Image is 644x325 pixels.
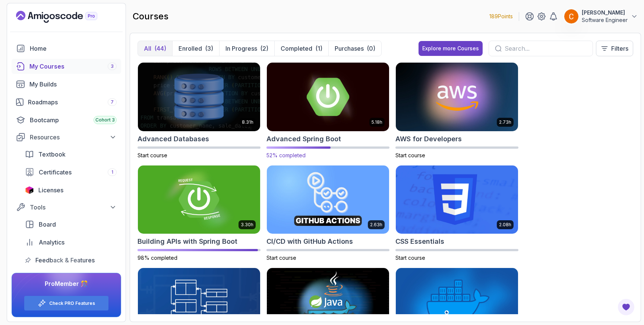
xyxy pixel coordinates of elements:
span: Start course [138,152,167,158]
div: (0) [367,44,375,53]
img: Advanced Spring Boot card [264,61,392,133]
button: Enrolled(3) [172,41,219,56]
div: My Courses [29,62,117,71]
a: bootcamp [12,113,121,127]
a: licenses [20,183,121,198]
p: All [144,44,151,53]
span: Feedback & Features [35,256,95,265]
div: Roadmaps [28,98,117,107]
span: 52% completed [266,152,306,158]
div: Bootcamp [30,116,117,124]
div: My Builds [29,80,117,89]
h2: Advanced Spring Boot [266,134,341,144]
h2: CI/CD with GitHub Actions [266,236,353,247]
p: In Progress [225,44,257,53]
h2: courses [133,10,168,22]
p: Purchases [335,44,364,53]
img: AWS for Developers card [396,63,518,131]
span: Start course [266,255,296,261]
img: Building APIs with Spring Boot card [138,165,260,234]
div: (3) [205,44,213,53]
div: (44) [154,44,166,53]
span: Start course [395,152,425,158]
a: textbook [20,147,121,162]
span: Textbook [38,150,66,159]
h2: AWS for Developers [395,134,462,144]
h2: Building APIs with Spring Boot [138,236,237,247]
a: Advanced Spring Boot card5.18hAdvanced Spring Boot52% completed [266,62,389,159]
div: Resources [30,133,117,142]
button: Purchases(0) [328,41,381,56]
p: 8.31h [242,119,253,125]
button: Open Feedback Button [617,298,635,316]
input: Search... [505,44,587,53]
button: Explore more Courses [419,41,483,56]
div: Explore more Courses [422,45,479,52]
button: Tools [12,201,121,214]
button: Filters [596,41,633,56]
p: Enrolled [179,44,202,53]
span: Cohort 3 [95,117,115,123]
p: [PERSON_NAME] [582,9,628,16]
span: 1 [111,169,113,175]
a: board [20,217,121,232]
button: Check PRO Features [24,296,109,311]
img: jetbrains icon [25,186,34,194]
a: analytics [20,235,121,250]
button: Resources [12,130,121,144]
p: 2.63h [370,222,382,228]
img: Advanced Databases card [138,63,260,131]
a: feedback [20,253,121,268]
p: Completed [281,44,312,53]
span: Certificates [39,168,72,177]
button: Completed(1) [274,41,328,56]
a: courses [12,59,121,74]
p: 3.30h [241,222,253,228]
button: All(44) [138,41,172,56]
a: builds [12,77,121,92]
a: roadmaps [12,95,121,110]
img: user profile image [564,9,578,23]
span: Analytics [39,238,64,247]
a: Check PRO Features [49,300,95,306]
a: certificates [20,165,121,180]
p: 2.08h [499,222,511,228]
span: Licenses [38,186,63,195]
span: 3 [111,63,114,69]
span: Start course [395,255,425,261]
div: (1) [315,44,322,53]
a: home [12,41,121,56]
a: Landing page [16,11,114,23]
p: Filters [611,44,628,53]
img: CI/CD with GitHub Actions card [267,165,389,234]
button: user profile image[PERSON_NAME]Software Engineer [564,9,638,24]
p: 5.18h [372,119,382,125]
p: Software Engineer [582,16,628,24]
div: (2) [260,44,268,53]
span: 7 [111,99,114,105]
button: In Progress(2) [219,41,274,56]
p: 189 Points [489,13,513,20]
div: Home [30,44,117,53]
a: Building APIs with Spring Boot card3.30hBuilding APIs with Spring Boot98% completed [138,165,261,262]
img: CSS Essentials card [396,165,518,234]
h2: CSS Essentials [395,236,444,247]
h2: Advanced Databases [138,134,209,144]
span: Board [39,220,56,229]
div: Tools [30,203,117,212]
p: 2.73h [499,119,511,125]
span: 98% completed [138,255,177,261]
